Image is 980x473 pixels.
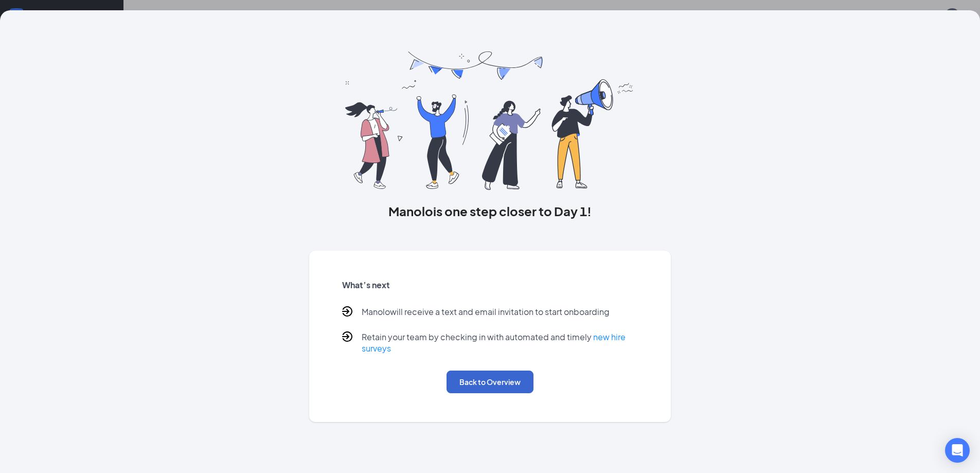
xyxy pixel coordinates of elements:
[945,438,970,463] div: Open Intercom Messenger
[342,279,638,291] h5: What’s next
[345,51,635,190] img: you are all set
[362,331,638,354] p: Retain your team by checking in with automated and timely
[447,371,533,393] button: Back to Overview
[362,331,626,354] a: new hire surveys
[362,306,610,319] p: Manolo will receive a text and email invitation to start onboarding
[309,202,671,220] h3: Manolo is one step closer to Day 1!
